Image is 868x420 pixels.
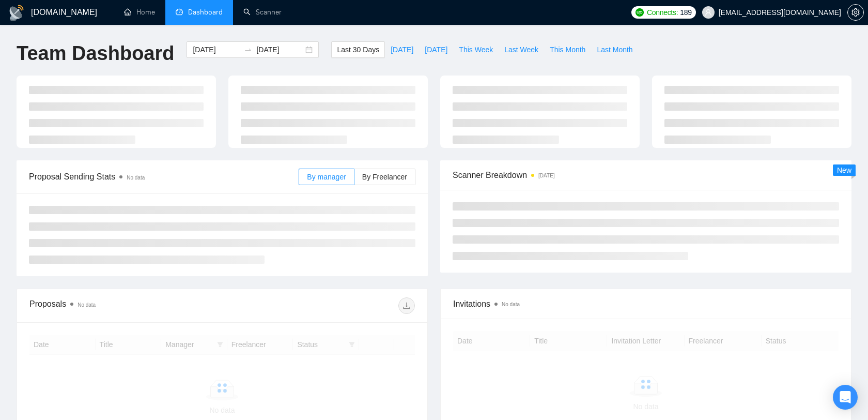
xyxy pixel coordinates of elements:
[425,44,447,55] span: [DATE]
[504,44,538,55] span: Last Week
[362,173,407,181] span: By Freelancer
[591,41,638,58] button: Last Month
[307,173,346,181] span: By manager
[29,170,299,183] span: Proposal Sending Stats
[459,44,493,55] span: This Week
[385,41,419,58] button: [DATE]
[8,5,25,21] img: logo
[29,297,222,314] div: Proposals
[256,44,303,55] input: End date
[550,44,585,55] span: This Month
[499,41,544,58] button: Last Week
[833,385,858,410] div: Open Intercom Messenger
[419,41,453,58] button: [DATE]
[244,46,252,54] span: to
[124,8,155,17] a: homeHome
[188,8,223,17] span: Dashboard
[331,41,385,58] button: Last 30 Days
[453,297,839,310] span: Invitations
[848,8,863,17] span: setting
[837,166,851,174] span: New
[127,175,145,181] span: No data
[193,44,240,55] input: Start date
[597,44,632,55] span: Last Month
[847,8,864,17] a: setting
[636,8,644,17] img: upwork-logo.png
[453,169,839,182] span: Scanner Breakdown
[78,302,96,308] span: No data
[337,44,379,55] span: Last 30 Days
[176,8,183,16] span: dashboard
[705,9,712,16] span: user
[647,7,678,18] span: Connects:
[391,44,413,55] span: [DATE]
[243,8,282,17] a: searchScanner
[544,41,591,58] button: This Month
[453,41,499,58] button: This Week
[17,41,174,66] h1: Team Dashboard
[244,46,252,54] span: swap-right
[502,302,520,307] span: No data
[538,173,554,178] time: [DATE]
[680,7,691,18] span: 189
[847,4,864,21] button: setting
